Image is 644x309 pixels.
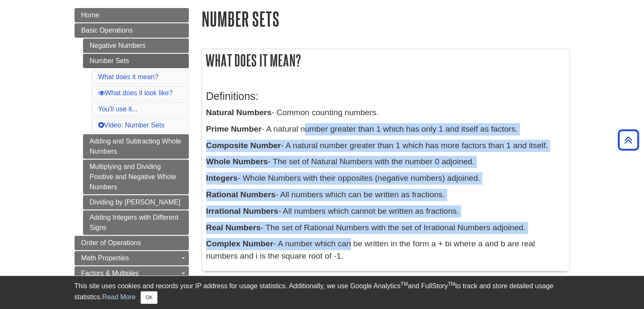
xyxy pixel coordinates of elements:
[206,207,279,215] b: Irrational Numbers
[202,49,569,72] h2: What does it mean?
[202,8,570,30] h1: Number Sets
[206,205,565,218] p: - All numbers which cannot be written as fractions.
[75,8,189,22] a: Home
[206,141,281,150] b: Composite Number
[206,172,565,185] p: - Whole Numbers with their opposites (negative numbers) adjoined.
[81,27,133,34] span: Basic Operations
[83,39,189,53] a: Negative Numbers
[98,105,138,113] a: You'll use it...
[83,134,189,159] a: Adding and Subtracting Whole Numbers
[81,11,100,19] span: Home
[206,189,565,201] p: - All numbers which can be written as fractions.
[83,195,189,210] a: Dividing by [PERSON_NAME]
[615,134,642,146] a: Back to Top
[206,157,268,166] b: Whole Numbers
[206,222,565,234] p: - The set of Rational Numbers with the set of Irrational Numbers adjoined.
[83,160,189,194] a: Multiplying and Dividing Positive and Negative Whole Numbers
[81,239,141,246] span: Order of Operations
[206,124,262,133] b: Prime Number
[206,107,565,119] p: - Common counting numbers.
[81,270,139,277] span: Factors & Multiples
[98,89,173,97] a: What does it look like?
[75,281,570,304] div: This site uses cookies and records your IP address for usage statistics. Additionally, we use Goo...
[206,174,238,182] b: Integers
[98,73,158,80] a: What does it mean?
[206,123,565,135] p: - A natural number greater than 1 which has only 1 and itself as factors.
[206,238,565,262] p: - A number which can be written in the form a + bi where a and b are real numbers and i is the sq...
[206,223,261,232] b: Real Numbers
[102,293,135,301] a: Read More
[448,281,455,287] sup: TM
[141,291,157,304] button: Close
[75,23,189,38] a: Basic Operations
[206,239,274,248] b: Complex Number
[83,54,189,68] a: Number Sets
[81,254,129,262] span: Math Properties
[206,156,565,168] p: - The set of Natural Numbers with the number 0 adjoined.
[206,140,565,152] p: - A natural number greater than 1 which has more factors than 1 and itself.
[75,251,189,265] a: Math Properties
[75,266,189,281] a: Factors & Multiples
[401,281,408,287] sup: TM
[206,108,272,117] b: Natural Numbers
[206,90,565,102] h3: Definitions:
[98,121,165,129] a: Video: Number Sets
[206,190,276,199] b: Rational Numbers
[75,236,189,250] a: Order of Operations
[83,210,189,235] a: Adding Integers with Different Signs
